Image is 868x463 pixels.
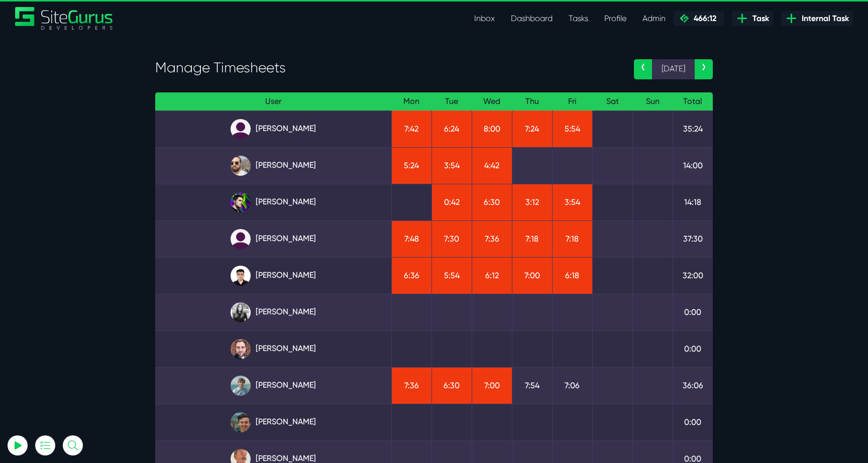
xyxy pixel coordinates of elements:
img: xv1kmavyemxtguplm5ir.png [231,266,251,286]
a: [PERSON_NAME] [163,376,383,396]
img: Sitegurus Logo [15,7,114,30]
td: 6:24 [431,110,472,147]
td: 7:18 [512,220,552,257]
a: Profile [596,9,634,29]
td: 7:30 [431,220,472,257]
a: ‹ [634,59,652,79]
td: 0:00 [673,404,713,440]
span: 466:12 [690,14,716,23]
td: 7:42 [391,110,431,147]
a: [PERSON_NAME] [163,156,383,176]
td: 5:54 [431,257,472,294]
th: Mon [391,92,431,111]
a: [PERSON_NAME] [163,192,383,212]
th: Thu [512,92,552,111]
td: 5:54 [552,110,592,147]
span: Task [748,13,769,25]
td: 5:24 [391,147,431,184]
td: 6:18 [552,257,592,294]
td: 36:06 [673,367,713,404]
td: 7:00 [512,257,552,294]
a: Dashboard [503,9,561,29]
td: 0:00 [673,294,713,330]
a: [PERSON_NAME] [163,119,383,139]
img: tfogtqcjwjterk6idyiu.jpg [231,339,251,359]
td: 8:00 [472,110,512,147]
td: 37:30 [673,220,713,257]
td: 7:54 [512,367,552,404]
td: 3:54 [552,184,592,220]
td: 7:24 [512,110,552,147]
th: User [155,92,391,111]
td: 7:06 [552,367,592,404]
a: › [695,59,713,79]
td: 7:36 [391,367,431,404]
th: Total [673,92,713,111]
td: 7:48 [391,220,431,257]
a: Inbox [466,9,503,29]
td: 3:12 [512,184,552,220]
td: 7:36 [472,220,512,257]
a: [PERSON_NAME] [163,266,383,286]
img: esb8jb8dmrsykbqurfoz.jpg [231,412,251,432]
th: Sun [632,92,673,111]
span: Internal Task [798,13,849,25]
td: 7:18 [552,220,592,257]
img: rgqpcqpgtbr9fmz9rxmm.jpg [231,302,251,322]
td: 6:36 [391,257,431,294]
a: Admin [634,9,674,29]
img: ublsy46zpoyz6muduycb.jpg [231,156,251,176]
td: 32:00 [673,257,713,294]
a: Task [732,11,773,26]
td: 4:42 [472,147,512,184]
img: default_qrqg0b.png [231,229,251,249]
td: 35:24 [673,110,713,147]
td: 6:12 [472,257,512,294]
td: 3:54 [431,147,472,184]
a: Tasks [561,9,596,29]
img: default_qrqg0b.png [231,119,251,139]
td: 14:18 [673,184,713,220]
h3: Manage Timesheets [155,59,619,76]
a: [PERSON_NAME] [163,339,383,359]
img: tkl4csrki1nqjgf0pb1z.png [231,376,251,396]
a: [PERSON_NAME] [163,229,383,249]
a: 466:12 [674,11,724,26]
td: 0:00 [673,330,713,367]
td: 14:00 [673,147,713,184]
a: SiteGurus [15,7,114,30]
td: 0:42 [431,184,472,220]
a: [PERSON_NAME] [163,302,383,322]
a: Internal Task [781,11,853,26]
img: rxuxidhawjjb44sgel4e.png [231,192,251,212]
td: 6:30 [431,367,472,404]
td: 6:30 [472,184,512,220]
th: Wed [472,92,512,111]
span: [DATE] [652,59,695,79]
a: [PERSON_NAME] [163,412,383,432]
th: Sat [592,92,632,111]
th: Tue [431,92,472,111]
th: Fri [552,92,592,111]
td: 7:00 [472,367,512,404]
